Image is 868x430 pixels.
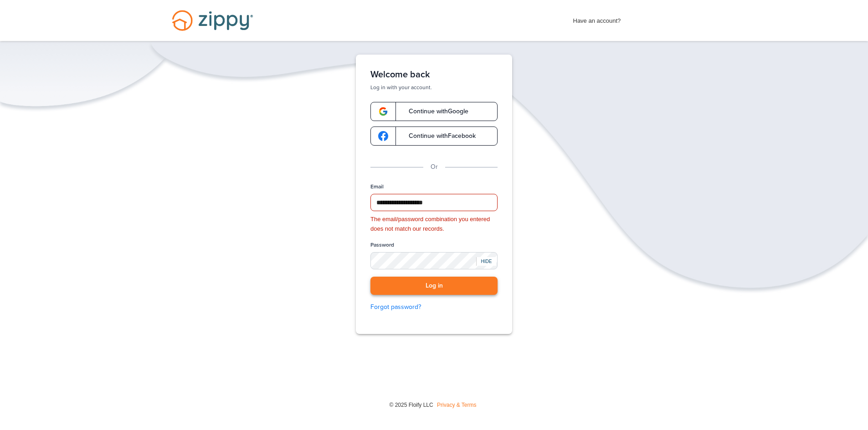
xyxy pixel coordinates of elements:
[370,102,498,121] a: google-logoContinue withGoogle
[437,402,476,408] a: Privacy & Terms
[370,194,498,211] input: Email
[370,277,498,295] button: Log in
[370,215,498,234] div: The email/password combination you entered does not match our records.
[573,11,621,26] span: Have an account?
[370,241,394,249] label: Password
[370,84,498,91] p: Log in with your account.
[378,106,388,116] img: google-logo
[370,126,498,146] a: google-logoContinue withFacebook
[400,108,468,115] span: Continue with Google
[400,133,476,139] span: Continue with Facebook
[431,162,438,172] p: Or
[389,402,433,408] span: © 2025 Floify LLC
[476,257,496,266] div: HIDE
[378,131,388,141] img: google-logo
[370,69,498,80] h1: Welcome back
[370,252,498,269] input: Password
[370,302,498,312] a: Forgot password?
[370,183,384,191] label: Email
